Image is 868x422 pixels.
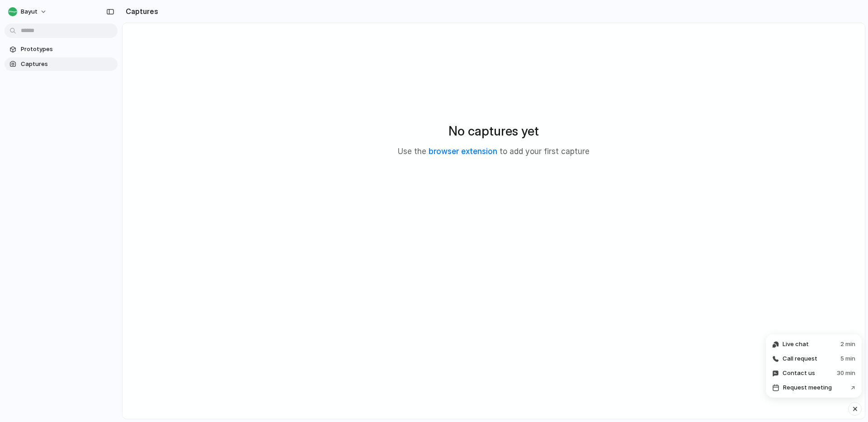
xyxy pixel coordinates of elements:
span: Prototypes [21,45,114,54]
h2: No captures yet [448,122,539,141]
span: Captures [21,60,114,69]
span: ↗ [851,383,855,392]
span: Live chat [783,340,809,349]
span: Call request [783,354,817,363]
p: Use the to add your first capture [398,146,590,158]
span: Contact us [783,369,815,378]
button: Request meeting↗ [769,380,859,395]
h2: Captures [122,6,158,17]
span: Request meeting [783,383,832,392]
a: browser extension [429,147,497,156]
button: Live chat2 min [769,337,859,352]
span: 30 min [837,369,855,378]
button: Contact us30 min [769,366,859,380]
button: Bayut [5,5,52,19]
button: Call request5 min [769,352,859,366]
a: Captures [5,57,118,71]
a: Prototypes [5,42,118,56]
span: 5 min [840,354,855,363]
span: Bayut [21,7,38,16]
span: 2 min [840,340,855,349]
